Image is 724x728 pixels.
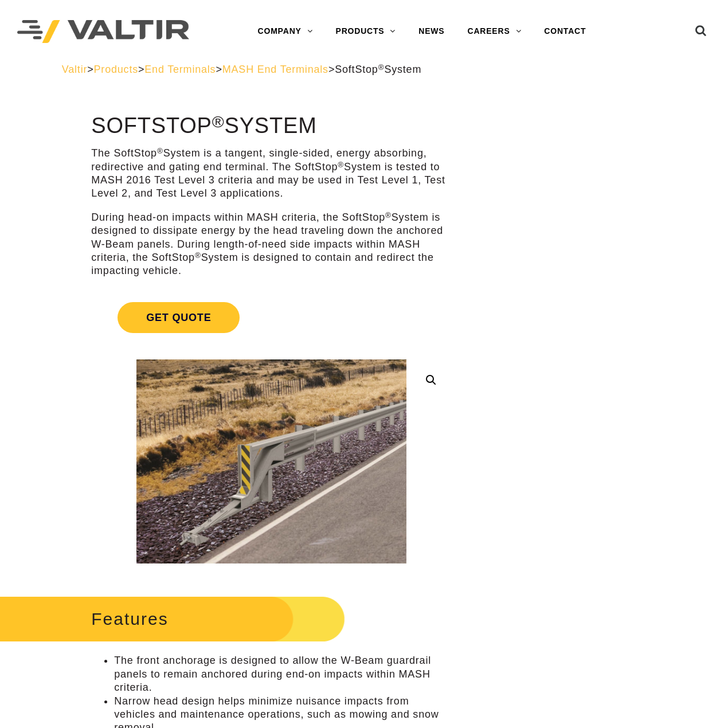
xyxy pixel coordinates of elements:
a: Get Quote [91,288,452,347]
a: NEWS [407,20,456,43]
sup: ® [195,251,201,260]
a: MASH End Terminals [222,64,328,75]
a: Products [94,64,138,75]
span: Get Quote [118,302,240,333]
div: > > > > [62,63,663,76]
a: COMPANY [246,20,324,43]
sup: ® [338,161,344,169]
li: The front anchorage is designed to allow the W-Beam guardrail panels to remain anchored during en... [114,654,452,694]
a: Valtir [62,64,87,75]
sup: ® [385,211,392,220]
img: SoftStop System End Terminal [136,359,407,564]
img: Valtir [17,20,189,44]
a: CONTACT [533,20,597,43]
a: End Terminals [144,64,216,75]
p: The SoftStop System is a tangent, single-sided, energy absorbing, redirective and gating end term... [91,147,452,201]
a: PRODUCTS [324,20,408,43]
sup: ® [378,63,385,72]
span: SoftStop System [335,64,421,75]
h1: SoftStop System [91,114,452,138]
sup: ® [157,147,163,155]
sup: ® [212,112,225,131]
a: CAREERS [456,20,533,43]
p: During head-on impacts within MASH criteria, the SoftStop System is designed to dissipate energy ... [91,211,452,278]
